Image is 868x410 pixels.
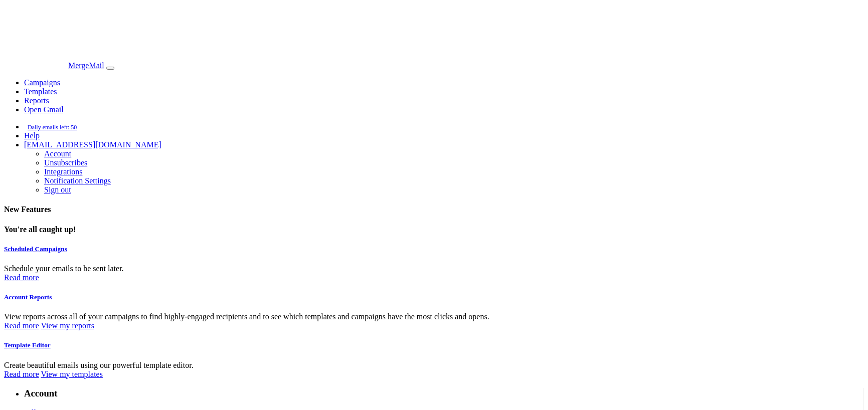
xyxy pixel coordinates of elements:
[106,67,114,70] button: Toggle navigation
[24,122,80,131] a: Daily emails left: 50
[24,78,60,87] a: Campaigns
[4,370,39,378] a: Read more
[44,158,87,167] a: Unsubscribes
[4,4,68,68] img: MergeMail logo
[4,61,104,70] a: MergeMail
[24,105,64,114] a: Open Gmail
[41,370,102,378] a: View my templates
[41,321,94,330] a: View my reports
[4,341,51,349] a: Template Editor
[24,121,80,133] span: Daily emails left: 50
[44,176,111,185] a: Notification Settings
[4,205,864,214] h4: New Features
[24,149,864,194] div: [EMAIL_ADDRESS][DOMAIN_NAME]
[44,185,71,194] a: Sign out
[4,245,67,253] a: Scheduled Campaigns
[4,225,76,234] strong: You're all caught up!
[4,264,864,273] div: Schedule your emails to be sent later.
[4,361,864,370] div: Create beautiful emails using our powerful template editor.
[24,131,40,140] a: Help
[4,312,864,321] div: View reports across all of your campaigns to find highly-engaged recipients and to see which temp...
[4,293,52,301] a: Account Reports
[24,388,863,399] h3: Account
[4,321,39,330] a: Read more
[24,96,49,105] a: Reports
[24,140,161,149] a: [EMAIL_ADDRESS][DOMAIN_NAME]
[44,149,71,158] a: Account
[4,273,39,282] a: Read more
[44,167,82,176] a: Integrations
[24,87,57,96] a: Templates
